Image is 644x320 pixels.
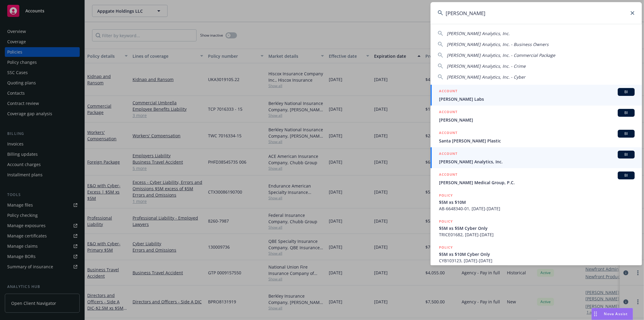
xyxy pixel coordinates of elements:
[620,89,632,95] span: BI
[439,192,453,198] h5: POLICY
[439,244,453,250] h5: POLICY
[439,218,453,224] h5: POLICY
[591,308,633,320] button: Nova Assist
[620,152,632,157] span: BI
[431,85,642,106] a: ACCOUNTBI[PERSON_NAME] Labs
[431,106,642,126] a: ACCOUNTBI[PERSON_NAME]
[620,173,632,178] span: BI
[439,88,457,95] h5: ACCOUNT
[439,225,635,231] span: $5M xs $5M Cyber Only
[439,151,457,158] h5: ACCOUNT
[431,126,642,147] a: ACCOUNTBISanta [PERSON_NAME] Plastic
[439,171,457,179] h5: ACCOUNT
[620,131,632,136] span: BI
[447,63,526,69] span: [PERSON_NAME] Analytics, Inc. - Crime
[439,158,635,165] span: [PERSON_NAME] Analytics, Inc.
[439,117,635,123] span: [PERSON_NAME]
[439,199,635,205] span: $5M xs $10M
[439,109,457,116] h5: ACCOUNT
[447,52,555,58] span: [PERSON_NAME] Analytics, Inc. - Commercial Package
[439,130,457,137] h5: ACCOUNT
[439,179,635,186] span: [PERSON_NAME] Medical Group, P.C.
[439,231,635,238] span: TRICE01682, [DATE]-[DATE]
[447,74,525,80] span: [PERSON_NAME] Analytics, Inc. - Cyber
[439,138,635,144] span: Santa [PERSON_NAME] Plastic
[439,251,635,257] span: $5M xs $10M Cyber Only
[620,110,632,116] span: BI
[439,257,635,264] span: CYB103123, [DATE]-[DATE]
[447,31,510,36] span: [PERSON_NAME] Analytics, Inc.
[592,308,599,320] div: Drag to move
[439,96,635,102] span: [PERSON_NAME] Labs
[431,2,642,24] input: Search...
[431,189,642,215] a: POLICY$5M xs $10MAB-6648340-01, [DATE]-[DATE]
[431,147,642,168] a: ACCOUNTBI[PERSON_NAME] Analytics, Inc.
[604,311,628,316] span: Nova Assist
[431,215,642,241] a: POLICY$5M xs $5M Cyber OnlyTRICE01682, [DATE]-[DATE]
[439,205,635,212] span: AB-6648340-01, [DATE]-[DATE]
[431,241,642,267] a: POLICY$5M xs $10M Cyber OnlyCYB103123, [DATE]-[DATE]
[431,168,642,189] a: ACCOUNTBI[PERSON_NAME] Medical Group, P.C.
[447,41,549,47] span: [PERSON_NAME] Analytics, Inc. - Business Owners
